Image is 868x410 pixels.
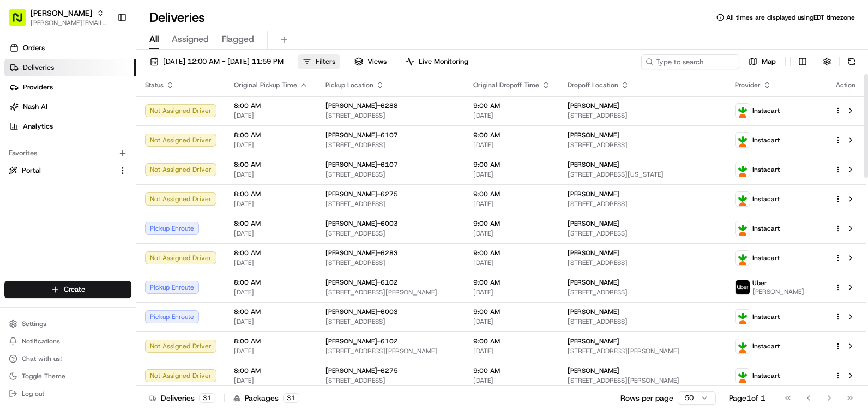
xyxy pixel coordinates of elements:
[568,278,619,287] span: [PERSON_NAME]
[31,19,108,27] button: [PERSON_NAME][EMAIL_ADDRESS][PERSON_NAME][DOMAIN_NAME]
[108,185,132,193] span: Pylon
[568,200,718,208] span: [STREET_ADDRESS]
[283,393,299,403] div: 31
[568,307,619,316] span: [PERSON_NAME]
[163,57,284,67] span: [DATE] 12:00 AM - [DATE] 11:59 PM
[752,312,780,321] span: Instacart
[752,342,780,351] span: Instacart
[325,258,456,267] span: [STREET_ADDRESS]
[325,200,456,208] span: [STREET_ADDRESS]
[37,115,138,124] div: We're available if you need us!
[325,111,456,120] span: [STREET_ADDRESS]
[316,57,335,67] span: Filters
[473,141,550,149] span: [DATE]
[23,82,53,92] span: Providers
[234,141,308,149] span: [DATE]
[735,81,761,89] span: Provider
[234,131,308,140] span: 8:00 AM
[325,347,456,355] span: [STREET_ADDRESS][PERSON_NAME]
[234,337,308,346] span: 8:00 AM
[473,307,550,316] span: 9:00 AM
[641,54,739,69] input: Type to search
[31,8,92,19] button: [PERSON_NAME]
[103,158,175,169] span: API Documentation
[473,160,550,169] span: 9:00 AM
[64,285,85,294] span: Create
[234,347,308,355] span: [DATE]
[762,57,776,67] span: Map
[4,386,131,401] button: Log out
[77,184,132,193] a: Powered byPylon
[752,165,780,174] span: Instacart
[4,334,131,349] button: Notifications
[11,11,33,33] img: Nash
[92,159,101,168] div: 💻
[22,158,83,169] span: Knowledge Base
[736,221,750,236] img: profile_instacart_ahold_partner.png
[37,104,179,115] div: Start new chat
[325,288,456,297] span: [STREET_ADDRESS][PERSON_NAME]
[172,33,209,46] span: Assigned
[22,389,44,398] span: Log out
[568,190,619,198] span: [PERSON_NAME]
[752,287,804,296] span: [PERSON_NAME]
[234,307,308,316] span: 8:00 AM
[234,219,308,228] span: 8:00 AM
[4,59,136,76] a: Deliveries
[473,278,550,287] span: 9:00 AM
[199,393,215,403] div: 31
[325,160,398,169] span: [PERSON_NAME]-6107
[752,136,780,144] span: Instacart
[325,141,456,149] span: [STREET_ADDRESS]
[88,154,179,173] a: 💻API Documentation
[149,393,215,403] div: Deliveries
[4,369,131,384] button: Toggle Theme
[234,200,308,208] span: [DATE]
[736,104,750,118] img: profile_instacart_ahold_partner.png
[473,366,550,375] span: 9:00 AM
[325,376,456,385] span: [STREET_ADDRESS]
[367,57,387,67] span: Views
[145,54,288,69] button: [DATE] 12:00 AM - [DATE] 11:59 PM
[568,160,619,169] span: [PERSON_NAME]
[234,190,308,198] span: 8:00 AM
[22,319,46,328] span: Settings
[325,278,398,287] span: [PERSON_NAME]-6102
[4,316,131,331] button: Settings
[752,195,780,203] span: Instacart
[325,170,456,179] span: [STREET_ADDRESS]
[568,337,619,346] span: [PERSON_NAME]
[736,162,750,177] img: profile_instacart_ahold_partner.png
[473,347,550,355] span: [DATE]
[568,258,718,267] span: [STREET_ADDRESS]
[473,337,550,346] span: 9:00 AM
[736,310,750,324] img: profile_instacart_ahold_partner.png
[149,9,205,26] h1: Deliveries
[325,229,456,238] span: [STREET_ADDRESS]
[4,144,131,162] div: Favorites
[736,251,750,265] img: profile_instacart_ahold_partner.png
[325,81,373,89] span: Pickup Location
[473,81,539,89] span: Original Dropoff Time
[325,101,398,110] span: [PERSON_NAME]-6288
[726,13,855,22] span: All times are displayed using EDT timezone
[752,106,780,115] span: Instacart
[234,101,308,110] span: 8:00 AM
[473,170,550,179] span: [DATE]
[473,111,550,120] span: [DATE]
[568,376,718,385] span: [STREET_ADDRESS][PERSON_NAME]
[473,288,550,297] span: [DATE]
[325,190,398,198] span: [PERSON_NAME]-6275
[234,229,308,238] span: [DATE]
[22,354,62,363] span: Chat with us!
[22,337,60,346] span: Notifications
[568,317,718,326] span: [STREET_ADDRESS]
[325,366,398,375] span: [PERSON_NAME]-6275
[736,339,750,353] img: profile_instacart_ahold_partner.png
[23,102,47,112] span: Nash AI
[568,141,718,149] span: [STREET_ADDRESS]
[23,63,54,73] span: Deliveries
[736,280,750,294] img: profile_uber_ahold_partner.png
[620,393,673,403] p: Rows per page
[473,101,550,110] span: 9:00 AM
